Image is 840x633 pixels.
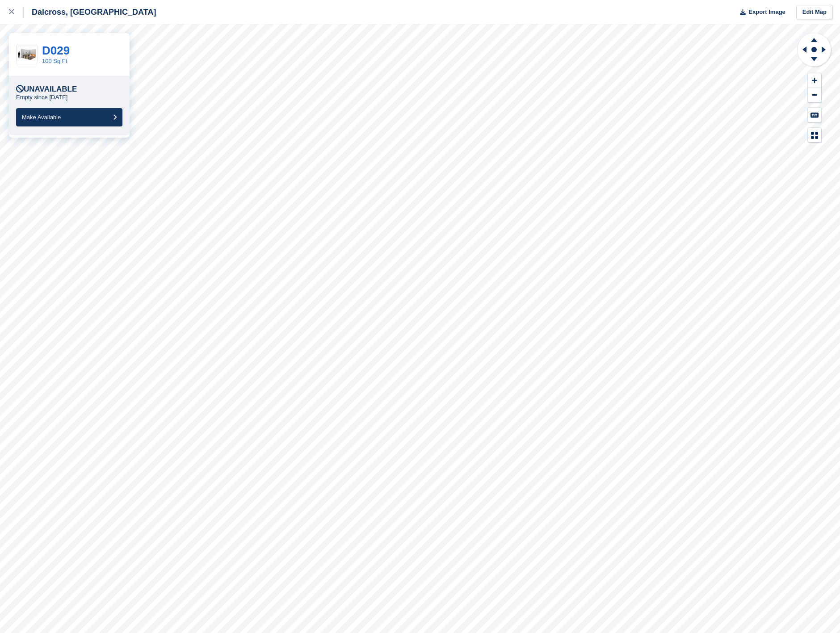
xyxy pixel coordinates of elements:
[42,58,67,64] a: 100 Sq Ft
[808,108,821,122] button: Keyboard Shortcuts
[16,108,122,126] button: Make Available
[17,47,37,63] img: 100-sqft-unit.jpg
[808,128,821,143] button: Map Legend
[735,5,785,20] button: Export Image
[24,7,156,17] div: Dalcross, [GEOGRAPHIC_DATA]
[808,73,821,88] button: Zoom In
[808,88,821,103] button: Zoom Out
[748,8,785,17] span: Export Image
[796,5,833,20] a: Edit Map
[16,85,77,94] div: Unavailable
[16,94,67,101] p: Empty since [DATE]
[42,44,70,57] a: D029
[22,114,61,121] span: Make Available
